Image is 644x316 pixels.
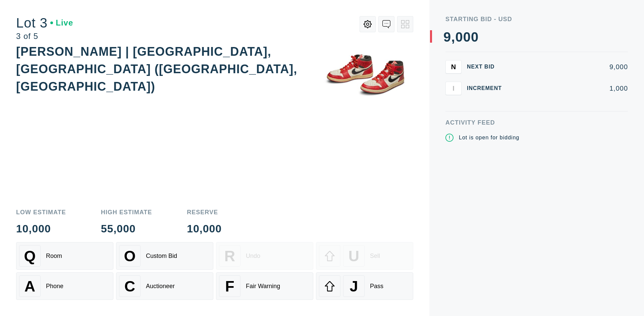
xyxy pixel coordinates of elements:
[451,30,455,165] div: ,
[146,283,175,290] div: Auctioneer
[370,253,380,260] div: Sell
[50,19,73,27] div: Live
[101,209,152,215] div: High Estimate
[370,283,383,290] div: Pass
[246,253,260,260] div: Undo
[455,30,463,44] div: 0
[350,278,358,295] span: J
[246,283,280,290] div: Fair Warning
[16,16,73,30] div: Lot 3
[445,60,462,74] button: N
[451,63,456,71] span: N
[16,45,297,93] div: [PERSON_NAME] | [GEOGRAPHIC_DATA], [GEOGRAPHIC_DATA] ([GEOGRAPHIC_DATA], [GEOGRAPHIC_DATA])
[467,86,507,91] div: Increment
[445,16,628,22] div: Starting Bid - USD
[467,64,507,70] div: Next Bid
[348,247,359,265] span: U
[445,120,628,126] div: Activity Feed
[16,223,66,234] div: 10,000
[101,223,152,234] div: 55,000
[459,134,519,142] div: Lot is open for bidding
[463,30,471,44] div: 0
[471,30,479,44] div: 0
[24,278,35,295] span: A
[224,247,235,265] span: R
[16,32,73,40] div: 3 of 5
[16,272,113,300] button: APhone
[513,63,628,70] div: 9,000
[513,85,628,92] div: 1,000
[124,278,135,295] span: C
[116,242,213,270] button: OCustom Bid
[124,247,136,265] span: O
[187,209,222,215] div: Reserve
[116,272,213,300] button: CAuctioneer
[187,223,222,234] div: 10,000
[225,278,234,295] span: F
[16,209,66,215] div: Low Estimate
[46,253,62,260] div: Room
[316,272,413,300] button: JPass
[46,283,63,290] div: Phone
[16,242,113,270] button: QRoom
[452,84,454,92] span: I
[216,242,313,270] button: RUndo
[445,82,462,95] button: I
[146,253,177,260] div: Custom Bid
[443,30,451,44] div: 9
[24,247,36,265] span: Q
[216,272,313,300] button: FFair Warning
[316,242,413,270] button: USell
